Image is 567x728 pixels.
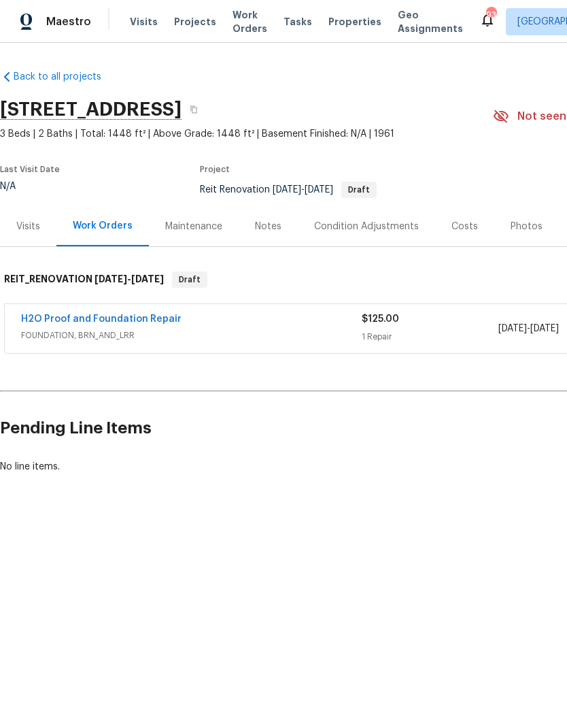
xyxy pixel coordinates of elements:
[130,15,158,29] span: Visits
[94,274,164,284] span: -
[21,314,182,324] a: H2O Proof and Foundation Repair
[131,274,164,284] span: [DATE]
[498,322,559,335] span: -
[4,271,164,288] h6: REIT_RENOVATION
[174,15,216,29] span: Projects
[498,324,527,333] span: [DATE]
[94,274,127,284] span: [DATE]
[16,220,40,233] div: Visits
[200,185,377,195] span: Reit Renovation
[398,8,463,35] span: Geo Assignments
[233,8,267,35] span: Work Orders
[46,15,91,29] span: Maestro
[273,185,301,195] span: [DATE]
[200,165,230,173] span: Project
[182,97,206,122] button: Copy Address
[328,15,381,29] span: Properties
[273,185,333,195] span: -
[451,220,478,233] div: Costs
[173,273,206,286] span: Draft
[305,185,333,195] span: [DATE]
[21,329,362,342] span: FOUNDATION, BRN_AND_LRR
[255,220,281,233] div: Notes
[511,220,543,233] div: Photos
[343,186,375,194] span: Draft
[283,17,312,27] span: Tasks
[165,220,222,233] div: Maintenance
[314,220,419,233] div: Condition Adjustments
[362,330,498,344] div: 1 Repair
[530,324,559,333] span: [DATE]
[73,219,133,233] div: Work Orders
[362,314,399,324] span: $125.00
[486,8,496,22] div: 93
